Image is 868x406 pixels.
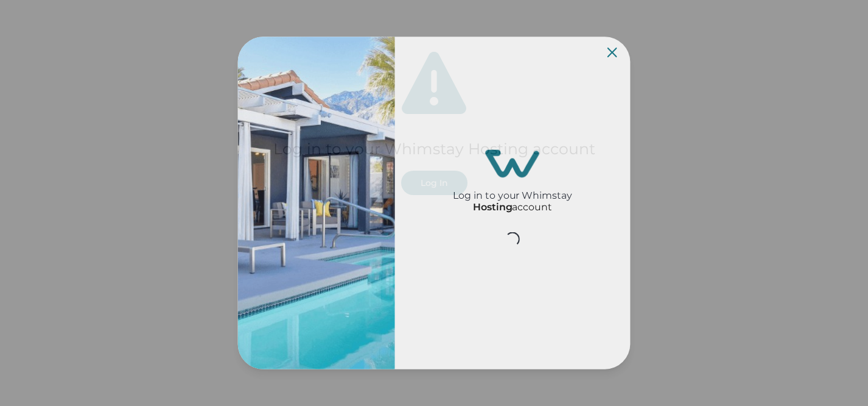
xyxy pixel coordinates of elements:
[453,177,572,201] h2: Log in to your Whimstay
[607,48,617,57] button: Close
[485,150,539,178] img: login-logo
[473,201,512,213] p: Hosting
[238,37,395,369] img: auth-banner
[473,201,552,213] p: account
